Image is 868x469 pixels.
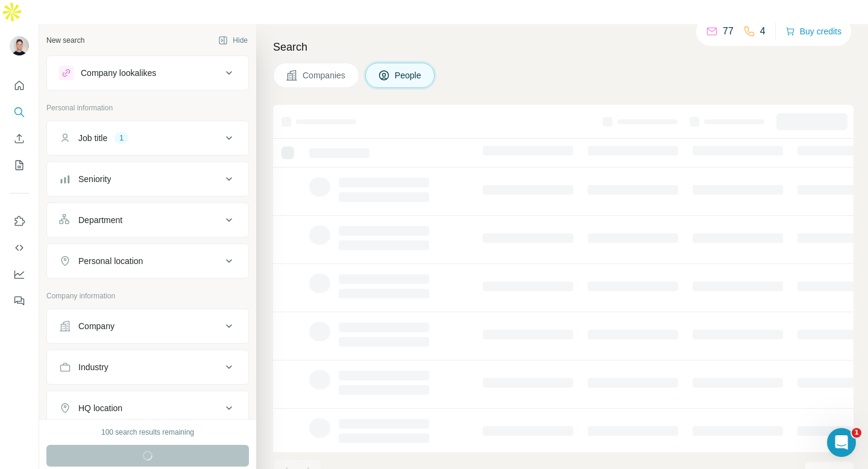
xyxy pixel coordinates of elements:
[760,24,766,39] p: 4
[723,24,734,39] p: 77
[19,31,29,41] img: website_grey.svg
[852,428,861,438] span: 1
[31,31,133,41] div: Domain: [DOMAIN_NAME]
[10,290,29,312] button: Feedback
[46,291,249,301] p: Company information
[10,210,29,232] button: Use Surfe on LinkedIn
[78,214,122,226] div: Department
[19,19,29,29] img: logo_orange.svg
[273,39,854,55] h4: Search
[10,154,29,176] button: My lists
[33,70,42,80] img: tab_domain_overview_orange.svg
[46,102,249,113] p: Personal information
[47,206,248,234] button: Department
[47,124,248,153] button: Job title1
[115,133,128,143] div: 1
[47,247,248,275] button: Personal location
[78,402,122,414] div: HQ location
[47,165,248,194] button: Seniority
[10,237,29,259] button: Use Surfe API
[47,353,248,382] button: Industry
[10,128,29,150] button: Enrich CSV
[78,361,108,373] div: Industry
[101,427,194,438] div: 100 search results remaining
[10,101,29,123] button: Search
[46,71,108,79] div: Domain Overview
[78,132,107,144] div: Job title
[78,320,115,332] div: Company
[210,31,256,49] button: Hide
[78,255,143,267] div: Personal location
[47,58,248,87] button: Company lookalikes
[46,35,84,46] div: New search
[10,36,29,55] img: Avatar
[10,75,29,96] button: Quick start
[785,23,841,40] button: Buy credits
[120,70,130,80] img: tab_keywords_by_traffic_grey.svg
[303,69,347,81] span: Companies
[78,173,111,185] div: Seniority
[133,71,203,79] div: Keywords by Traffic
[81,67,156,79] div: Company lookalikes
[47,312,248,341] button: Company
[34,19,59,29] div: v 4.0.25
[47,394,248,423] button: HQ location
[827,428,856,457] iframe: Intercom live chat
[395,69,423,81] span: People
[10,263,29,285] button: Dashboard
